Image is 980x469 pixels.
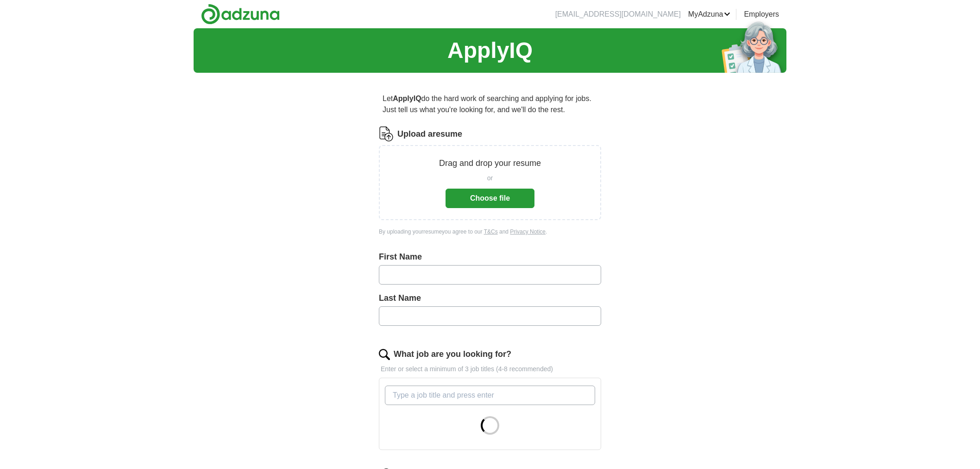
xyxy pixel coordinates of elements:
a: Privacy Notice [510,228,546,235]
strong: ApplyIQ [393,95,421,102]
label: First Name [379,251,601,263]
a: MyAdzuna [688,9,731,20]
div: By uploading your resume you agree to our and . [379,228,601,236]
h1: ApplyIQ [447,34,533,67]
input: Type a job title and press enter [385,386,595,405]
p: Enter or select a minimum of 3 job titles (4-8 recommended) [379,364,601,374]
label: What job are you looking for? [394,348,511,361]
label: Last Name [379,292,601,304]
img: CV Icon [379,127,394,141]
a: Employers [744,9,779,20]
img: search.png [379,349,390,360]
li: [EMAIL_ADDRESS][DOMAIN_NAME] [555,9,681,20]
span: or [487,173,493,183]
a: T&Cs [484,228,498,235]
label: Upload a resume [397,128,462,140]
p: Drag and drop your resume [439,157,541,170]
img: Adzuna logo [201,4,280,25]
button: Choose file [446,189,534,208]
p: Let do the hard work of searching and applying for jobs. Just tell us what you're looking for, an... [379,89,601,119]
